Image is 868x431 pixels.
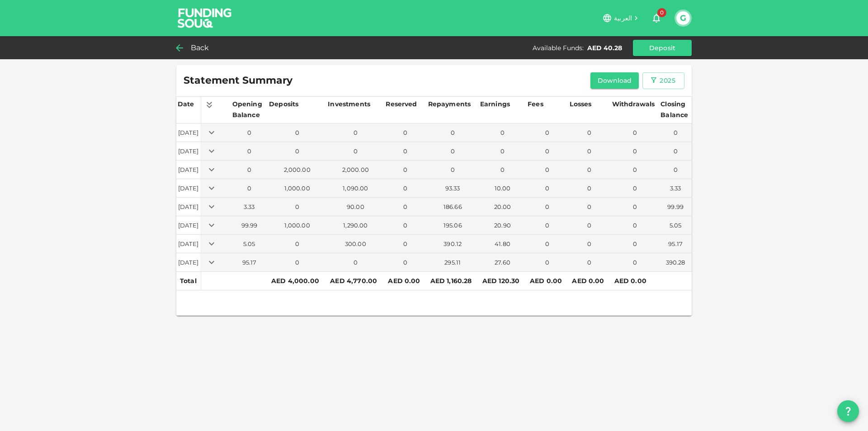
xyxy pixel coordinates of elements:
[481,128,524,137] div: 0
[269,128,325,137] div: 0
[528,221,566,230] div: 0
[528,184,566,193] div: 0
[528,166,566,174] div: 0
[528,147,566,156] div: 0
[328,99,370,109] div: Investments
[328,166,382,174] div: 2,000.00
[661,203,690,211] div: 99.99
[587,43,622,52] div: AED 40.28
[429,184,477,193] div: 93.33
[647,9,665,27] button: 0
[205,221,218,228] span: Expand
[613,184,658,193] div: 0
[328,147,382,156] div: 0
[613,203,658,211] div: 0
[837,400,859,422] button: question
[205,182,218,194] button: Expand
[203,100,216,108] span: Expand all
[205,145,218,157] button: Expand
[233,221,266,230] div: 99.99
[269,166,325,174] div: 2,000.00
[613,240,658,248] div: 0
[205,256,218,269] button: Expand
[203,99,216,111] button: Expand all
[328,221,382,230] div: 1,290.00
[570,99,592,109] div: Losses
[481,184,524,193] div: 10.00
[386,258,425,267] div: 0
[205,165,218,172] span: Expand
[429,147,477,156] div: 0
[176,198,202,216] td: [DATE]
[660,99,690,120] div: Closing Balance
[269,99,298,109] div: Deposits
[570,221,609,230] div: 0
[184,74,292,87] span: Statement Summary
[481,147,524,156] div: 0
[232,99,266,120] div: Opening Balance
[528,240,566,248] div: 0
[482,275,523,286] div: AED 120.30
[530,275,565,286] div: AED 0.00
[205,237,218,250] button: Expand
[528,99,546,109] div: Fees
[178,99,196,109] div: Date
[528,128,566,137] div: 0
[328,128,382,137] div: 0
[205,126,218,139] button: Expand
[613,258,658,267] div: 0
[429,221,477,230] div: 195.06
[570,147,609,156] div: 0
[233,258,266,267] div: 95.17
[642,72,684,89] button: 2025
[481,258,524,267] div: 27.60
[269,147,325,156] div: 0
[176,161,202,179] td: [DATE]
[614,14,632,22] span: العربية
[613,147,658,156] div: 0
[233,184,266,193] div: 0
[176,216,202,235] td: [DATE]
[205,239,218,246] span: Expand
[429,258,477,267] div: 295.11
[661,128,690,137] div: 0
[676,11,690,25] button: G
[481,203,524,211] div: 20.00
[612,99,655,109] div: Withdrawals
[661,221,690,230] div: 5.05
[570,240,609,248] div: 0
[386,184,425,193] div: 0
[386,128,425,137] div: 0
[328,240,382,248] div: 300.00
[386,166,425,174] div: 0
[481,240,524,248] div: 41.80
[386,240,425,248] div: 0
[328,184,382,193] div: 1,090.00
[633,40,692,56] button: Deposit
[233,147,266,156] div: 0
[205,147,218,154] span: Expand
[233,203,266,211] div: 3.33
[661,166,690,174] div: 0
[613,166,658,174] div: 0
[481,166,524,174] div: 0
[613,221,658,230] div: 0
[661,147,690,156] div: 0
[657,8,666,17] span: 0
[386,221,425,230] div: 0
[661,258,690,267] div: 390.28
[660,75,675,86] div: 2025
[388,275,423,286] div: AED 0.00
[572,275,607,286] div: AED 0.00
[205,163,218,176] button: Expand
[429,166,477,174] div: 0
[533,43,584,52] div: Available Funds :
[180,275,198,286] div: Total
[386,99,417,109] div: Reserved
[330,275,381,286] div: AED 4,770.00
[176,123,202,142] td: [DATE]
[271,275,323,286] div: AED 4,000.00
[528,203,566,211] div: 0
[613,128,658,137] div: 0
[328,258,382,267] div: 0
